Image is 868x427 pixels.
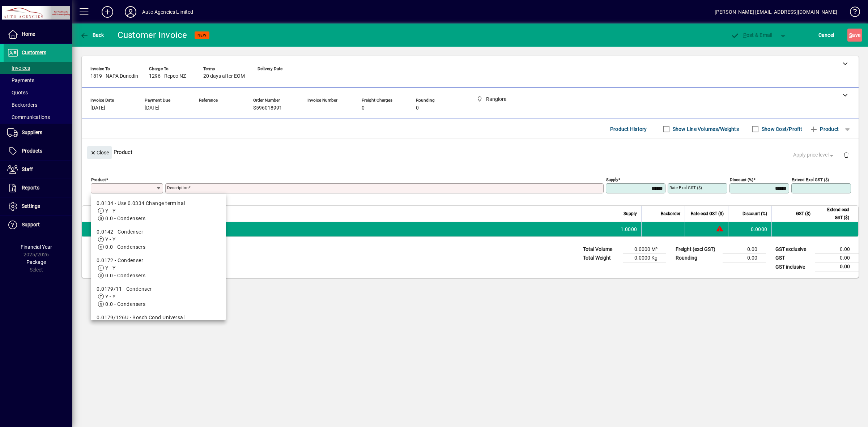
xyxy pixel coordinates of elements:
span: 0.0 - Condensers [105,244,145,250]
span: Backorder [661,210,680,218]
td: Rounding [672,254,723,262]
div: 0.0134 - Use 0.0334 Change terminal [97,200,220,207]
button: Cancel [817,29,836,42]
td: 0.0000 [728,222,771,236]
mat-label: Description [167,185,188,190]
span: - [307,105,309,111]
button: Delete [838,146,855,163]
span: ost & Email [731,32,773,38]
app-page-header-button: Delete [838,151,855,158]
span: 1.0000 [621,226,637,233]
span: P [743,32,746,38]
button: Add [96,5,119,18]
td: 0.00 [815,245,859,254]
div: Product [82,139,859,165]
span: Reports [22,185,39,191]
mat-label: Rate excl GST ($) [669,185,702,190]
span: 0 [416,105,419,111]
a: Knowledge Base [844,1,859,25]
a: Staff [4,161,72,179]
span: Home [22,31,35,37]
span: Customers [22,50,46,55]
td: GST inclusive [772,262,815,272]
div: Customer Invoice [118,29,187,41]
div: 0.0179/126U - Bosch Cond Universal [97,314,220,321]
td: 0.0000 Kg [623,254,666,262]
mat-label: Extend excl GST ($) [792,177,829,182]
div: 0.0179/11 - Condenser [97,285,220,293]
span: Rate excl GST ($) [691,210,724,218]
td: Total Weight [579,254,623,262]
label: Show Line Volumes/Weights [671,125,739,133]
span: Supply [624,210,637,218]
span: Invoices [7,65,30,71]
a: Invoices [4,62,72,74]
a: Backorders [4,99,72,111]
app-page-header-button: Back [72,29,112,42]
span: Y - Y [105,208,115,214]
span: GST ($) [796,210,810,218]
div: [PERSON_NAME] [EMAIL_ADDRESS][DOMAIN_NAME] [715,6,837,18]
span: Settings [22,203,40,209]
span: Suppliers [22,129,42,135]
span: Backorders [7,102,37,108]
a: Products [4,142,72,160]
span: Close [90,147,109,159]
span: S596018991 [253,105,282,111]
td: 0.00 [723,254,766,262]
span: Y - Y [105,236,115,242]
mat-option: 0.0179/11 - Condenser [91,282,226,311]
span: Payments [7,77,34,83]
span: Apply price level [793,151,835,159]
mat-option: 0.0134 - Use 0.0334 Change terminal [91,197,226,225]
span: 0.0 - Condensers [105,301,145,307]
span: Quotes [7,90,28,95]
a: Quotes [4,86,72,99]
td: Freight (excl GST) [672,245,723,254]
span: Extend excl GST ($) [820,206,849,222]
span: Back [80,32,104,38]
mat-label: Product [91,177,106,182]
a: Home [4,25,72,43]
td: Total Volume [579,245,623,254]
td: 0.0000 M³ [623,245,666,254]
a: Payments [4,74,72,86]
button: Post & Email [727,29,776,42]
span: 0.0 - Condensers [105,215,145,221]
span: 1296 - Repco NZ [149,73,186,79]
span: Y - Y [105,294,115,299]
span: S [849,32,852,38]
button: Profile [119,5,142,18]
mat-label: Supply [606,177,618,182]
span: 0.0 - Condensers [105,273,145,278]
span: Y - Y [105,265,115,271]
button: Save [847,29,862,42]
td: 0.00 [815,262,859,272]
span: 1819 - NAPA Dunedin [90,73,138,79]
mat-label: Discount (%) [730,177,753,182]
span: Support [22,222,40,227]
td: 0.00 [815,254,859,262]
span: ave [849,29,860,41]
td: 0.00 [723,245,766,254]
span: [DATE] [145,105,159,111]
button: Close [87,146,112,159]
mat-option: 0.0172 - Condenser [91,254,226,282]
td: GST [772,254,815,262]
span: 20 days after EOM [203,73,245,79]
div: 0.0172 - Condenser [97,257,220,264]
span: 0 [362,105,365,111]
a: Communications [4,111,72,123]
button: Product History [607,123,650,136]
button: Apply price level [790,149,838,162]
a: Settings [4,197,72,215]
mat-option: 0.0179/126U - Bosch Cond Universal [91,311,226,340]
span: Financial Year [21,244,52,250]
span: - [258,73,259,79]
a: Suppliers [4,124,72,142]
app-page-header-button: Close [85,149,114,155]
span: Staff [22,166,33,172]
label: Show Cost/Profit [760,125,802,133]
span: Communications [7,114,50,120]
span: Package [26,259,46,265]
